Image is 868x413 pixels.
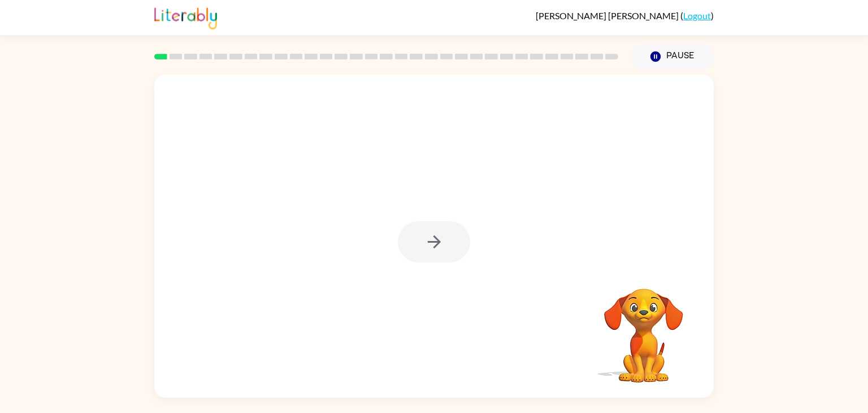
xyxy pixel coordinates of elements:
a: Logout [683,10,711,21]
span: [PERSON_NAME] [PERSON_NAME] [536,10,680,21]
img: Literably [154,5,217,29]
div: ( ) [536,10,714,21]
video: Your browser must support playing .mp4 files to use Literably. Please try using another browser. [587,271,700,384]
button: Pause [632,44,714,70]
